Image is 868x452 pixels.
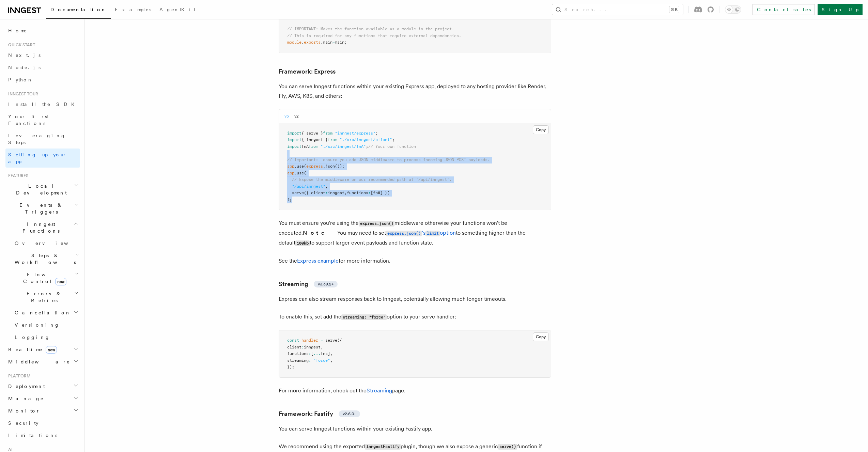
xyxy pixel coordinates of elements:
span: : [309,351,311,356]
span: AgentKit [159,7,196,12]
a: Express example [297,258,339,264]
span: Leveraging Steps [8,133,66,145]
span: ; [375,131,378,136]
span: [fnA] }) [371,190,390,195]
code: serve() [498,444,517,450]
strong: Note [303,230,334,236]
span: Install the SDK [8,102,79,107]
button: Manage [5,392,80,405]
a: Framework: Express [279,67,336,76]
button: Deployment [5,380,80,392]
button: Events & Triggers [5,199,80,218]
span: .use [294,164,304,169]
p: You must ensure you're using the middleware otherwise your functions won't be executed. - You may... [279,218,551,248]
span: v3.39.2+ [318,281,334,287]
code: express.json() [386,231,422,236]
span: ({ [337,338,342,343]
span: Inngest tour [5,91,38,97]
span: [ [311,351,313,356]
code: streaming: "force" [341,314,387,320]
span: Features [5,173,28,178]
a: Leveraging Steps [5,129,80,149]
a: Sign Up [818,4,863,15]
button: Toggle dark mode [725,5,741,14]
span: = [332,40,335,45]
span: "inngest/express" [335,131,375,136]
span: , [344,190,347,195]
a: Versioning [12,319,80,331]
span: Versioning [15,322,60,328]
span: Local Development [5,183,74,196]
span: . [301,40,304,45]
span: module [287,40,301,45]
button: Errors & Retries [12,287,80,307]
kbd: ⌘K [669,6,679,13]
span: exports [304,40,321,45]
span: Cancellation [12,309,71,316]
span: ; [366,144,368,149]
span: "/api/inngest" [292,184,325,189]
span: .json [323,164,335,169]
span: inngest [304,345,321,349]
code: 100kb [295,240,310,246]
a: Streaming [367,387,392,394]
span: inngest [328,190,344,195]
span: ( [304,164,306,169]
span: main; [335,40,347,45]
code: limit [425,231,440,236]
span: = [321,338,323,343]
span: // This is required for any functions that require external dependencies. [287,33,461,38]
span: // IMPORTANT: Makes the function available as a module in the project. [287,27,454,31]
span: v2.6.0+ [343,411,356,417]
span: { inngest } [301,137,328,142]
span: .main [321,40,332,45]
span: : [368,190,371,195]
span: ); [287,197,292,202]
span: ({ client [304,190,325,195]
button: Realtimenew [5,343,80,356]
a: Home [5,25,80,37]
span: Python [8,77,33,82]
span: Security [8,420,38,426]
p: You can serve Inngest functions within your existing Express app, deployed to any hosting provide... [279,82,551,101]
span: .use [294,171,304,175]
p: You can serve Inngest functions within your existing Fastify app. [279,424,551,434]
span: new [55,278,66,285]
span: Deployment [5,383,45,390]
span: }); [287,364,294,369]
span: ()); [335,164,344,169]
span: from [323,131,332,136]
p: For more information, check out the page. [279,386,551,395]
span: Manage [5,395,44,402]
span: Setting up your app [8,152,67,164]
span: , [330,351,332,356]
button: Steps & Workflows [12,249,80,268]
span: import [287,144,301,149]
span: { serve } [301,131,323,136]
span: Events & Triggers [5,202,74,215]
span: Home [8,27,27,34]
a: Contact sales [753,4,815,15]
span: new [46,346,57,354]
span: Realtime [5,346,57,353]
button: Search...⌘K [552,4,683,15]
span: Documentation [50,7,107,12]
span: , [330,358,332,363]
a: Install the SDK [5,98,80,110]
span: : [325,190,328,195]
span: "./src/inngest/client" [340,137,392,142]
span: import [287,131,301,136]
span: fns] [321,351,330,356]
span: Your first Functions [8,114,49,126]
span: Limitations [8,433,57,438]
span: serve [325,338,337,343]
span: serve [292,190,304,195]
span: "force" [313,358,330,363]
span: ; [392,137,394,142]
span: from [309,144,318,149]
span: Quick start [5,42,35,48]
a: Your first Functions [5,110,80,129]
span: "./src/inngest/fnA" [321,144,366,149]
p: See the for more information. [279,256,551,266]
button: v2 [294,109,299,123]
